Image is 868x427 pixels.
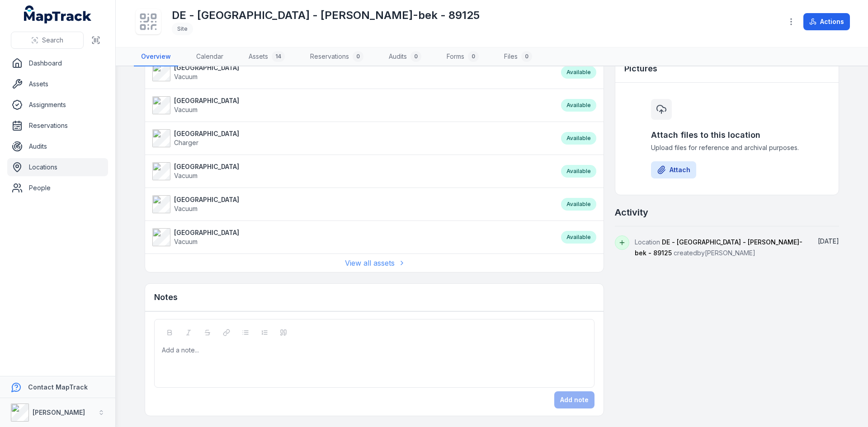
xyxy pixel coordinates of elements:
[468,51,479,62] div: 0
[624,62,657,75] h3: Pictures
[33,408,85,416] strong: [PERSON_NAME]
[174,172,198,179] span: Vacuum
[174,139,198,146] span: Charger
[28,383,88,391] strong: Contact MapTrack
[174,63,239,72] strong: [GEOGRAPHIC_DATA]
[561,198,596,211] div: Available
[561,165,596,178] div: Available
[272,51,285,62] div: 14
[172,8,480,23] h1: DE - [GEOGRAPHIC_DATA] - [PERSON_NAME]-bek - 89125
[174,73,198,80] span: Vacuum
[152,63,552,81] a: [GEOGRAPHIC_DATA]Vacuum
[382,47,429,66] a: Audits0
[521,51,532,62] div: 0
[561,66,596,79] div: Available
[345,258,404,268] a: View all assets
[7,158,108,176] a: Locations
[42,36,63,45] span: Search
[497,47,539,66] a: Files0
[410,51,421,62] div: 0
[651,143,803,152] span: Upload files for reference and archival purposes.
[7,117,108,135] a: Reservations
[635,238,802,257] span: DE - [GEOGRAPHIC_DATA] - [PERSON_NAME]-bek - 89125
[152,195,552,213] a: [GEOGRAPHIC_DATA]Vacuum
[818,237,839,245] time: 1/7/2025, 4:23:41 PM
[7,54,108,72] a: Dashboard
[174,228,239,237] strong: [GEOGRAPHIC_DATA]
[152,228,552,246] a: [GEOGRAPHIC_DATA]Vacuum
[241,47,292,66] a: Assets14
[615,206,648,219] h2: Activity
[7,137,108,155] a: Audits
[174,238,198,245] span: Vacuum
[172,23,193,35] div: Site
[174,106,198,113] span: Vacuum
[7,75,108,93] a: Assets
[7,179,108,197] a: People
[635,238,802,257] span: Location created by [PERSON_NAME]
[189,47,231,66] a: Calendar
[651,129,803,141] h3: Attach files to this location
[353,51,363,62] div: 0
[561,99,596,112] div: Available
[303,47,371,66] a: Reservations0
[818,237,839,245] span: [DATE]
[11,32,84,49] button: Search
[651,161,696,178] button: Attach
[803,13,850,30] button: Actions
[174,129,239,138] strong: [GEOGRAPHIC_DATA]
[134,47,178,66] a: Overview
[152,129,552,147] a: [GEOGRAPHIC_DATA]Charger
[561,231,596,244] div: Available
[154,291,178,304] h3: Notes
[174,205,198,212] span: Vacuum
[152,162,552,180] a: [GEOGRAPHIC_DATA]Vacuum
[174,162,239,171] strong: [GEOGRAPHIC_DATA]
[439,47,486,66] a: Forms0
[7,96,108,114] a: Assignments
[152,96,552,114] a: [GEOGRAPHIC_DATA]Vacuum
[174,195,239,204] strong: [GEOGRAPHIC_DATA]
[174,96,239,105] strong: [GEOGRAPHIC_DATA]
[24,5,92,23] a: MapTrack
[561,132,596,145] div: Available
